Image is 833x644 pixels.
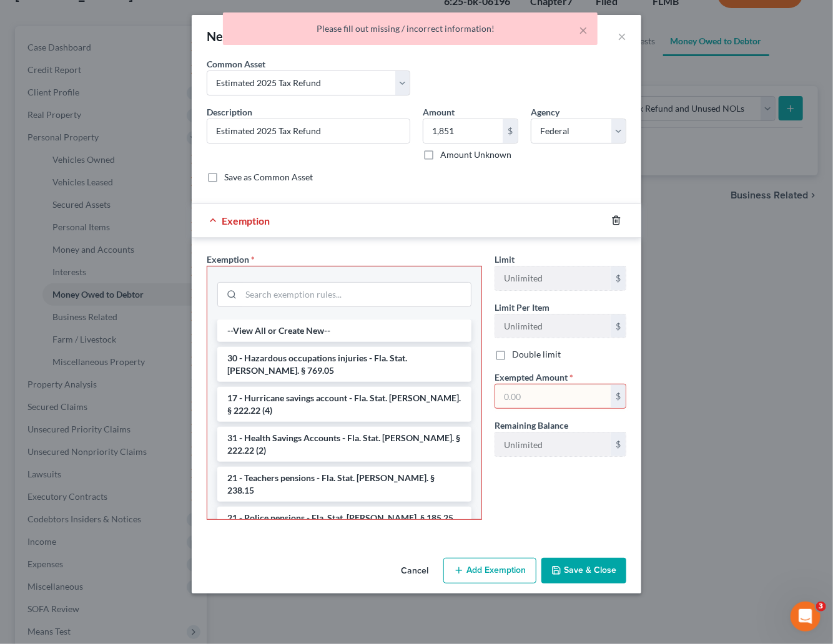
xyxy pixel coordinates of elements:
input: Describe... [207,119,410,143]
label: Remaining Balance [495,419,568,432]
button: Add Exemption [443,558,536,584]
input: -- [495,266,611,290]
li: 21 - Teachers pensions - Fla. Stat. [PERSON_NAME]. § 238.15 [217,467,471,502]
label: Double limit [512,348,561,361]
li: 21 - Police pensions - Fla. Stat. [PERSON_NAME]. § 185.25 [217,507,471,529]
span: Limit [495,254,515,265]
li: 30 - Hazardous occupations injuries - Fla. Stat. [PERSON_NAME]. § 769.05 [217,347,471,382]
span: Exempted Amount [495,372,568,383]
input: 0.00 [495,384,611,408]
li: --View All or Create New-- [217,320,471,342]
span: Exemption [207,254,249,265]
div: $ [611,315,626,338]
div: Please fill out missing / incorrect information! [233,22,588,35]
div: $ [611,384,626,408]
button: Save & Close [541,558,626,584]
input: -- [495,315,611,338]
label: Common Asset [207,57,265,71]
div: $ [611,266,626,290]
button: × [579,22,588,37]
li: 31 - Health Savings Accounts - Fla. Stat. [PERSON_NAME]. § 222.22 (2) [217,427,471,462]
label: Limit Per Item [495,301,550,314]
label: Amount [423,105,455,119]
input: 0.00 [423,119,503,143]
div: $ [503,119,518,143]
span: Exemption [222,215,270,227]
label: Save as Common Asset [224,171,313,183]
input: -- [495,432,611,456]
button: Cancel [391,559,438,584]
span: 3 [816,602,826,612]
input: Search exemption rules... [241,283,471,306]
iframe: Intercom live chat [791,602,821,632]
label: Agency [531,105,559,119]
div: $ [611,432,626,456]
span: Description [207,107,252,117]
li: 17 - Hurricane savings account - Fla. Stat. [PERSON_NAME]. § 222.22 (4) [217,387,471,422]
label: Amount Unknown [440,149,511,161]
